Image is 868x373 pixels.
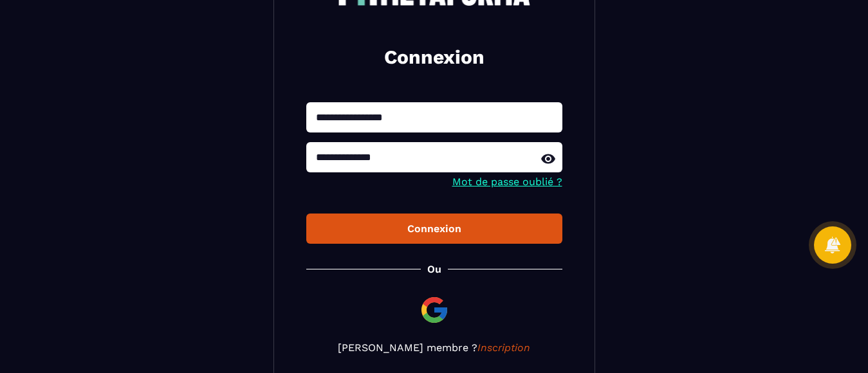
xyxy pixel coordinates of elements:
h2: Connexion [322,44,547,70]
a: Inscription [477,341,530,354]
a: Mot de passe oublié ? [452,176,562,188]
div: Connexion [317,223,552,235]
button: Connexion [306,214,562,244]
p: [PERSON_NAME] membre ? [306,341,562,354]
p: Ou [427,263,441,275]
img: google [419,295,450,325]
